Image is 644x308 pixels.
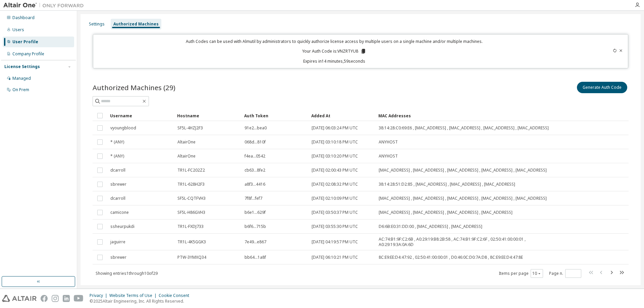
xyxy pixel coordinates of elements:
span: cb63...8fe2 [245,168,265,173]
span: bb64...1a8f [245,255,266,260]
span: [DATE] 03:50:37 PM UTC [312,210,358,215]
div: License Settings [4,64,40,69]
div: Hostname [177,110,239,121]
span: [DATE] 02:00:43 PM UTC [312,168,358,173]
span: [DATE] 02:08:32 PM UTC [312,182,358,187]
span: 068d...810f [245,139,266,145]
span: Items per page [499,269,543,278]
div: Website Terms of Use [109,293,159,298]
span: TR1L-FXDJ733 [177,224,204,229]
span: dcarroll [110,196,125,201]
span: AltairOne [177,153,196,159]
img: linkedin.svg [63,295,70,302]
span: [DATE] 06:03:24 PM UTC [312,125,358,131]
p: Auth Codes can be used with Almutil by administrators to quickly authorize license access by mult... [97,39,572,44]
div: MAC Addresses [378,110,555,121]
span: [DATE] 03:55:30 PM UTC [312,224,358,229]
span: 38:14:28:51:D2:85 , [MAC_ADDRESS] , [MAC_ADDRESS] , [MAC_ADDRESS] [379,182,515,187]
img: youtube.svg [74,295,84,302]
div: Dashboard [12,15,35,20]
span: ANYHOST [379,153,398,159]
div: Username [110,110,172,121]
span: [DATE] 02:10:09 PM UTC [312,196,358,201]
div: Added At [311,110,373,121]
p: © 2025 Altair Engineering, Inc. All Rights Reserved. [90,298,193,304]
span: camicone [110,210,129,215]
span: AltairOne [177,139,196,145]
span: * (ANY) [110,153,124,159]
span: D6:6B:E0:31:DD:00 , [MAC_ADDRESS] , [MAC_ADDRESS] [379,224,482,229]
span: SF5L-H86GVH3 [177,210,205,215]
button: Generate Auth Code [577,82,627,93]
div: Privacy [90,293,109,298]
span: [DATE] 03:10:20 PM UTC [312,153,358,159]
span: a8f3...4416 [245,182,265,187]
div: Users [12,27,24,33]
p: Expires in 14 minutes, 59 seconds [97,58,572,64]
p: Your Auth Code is: VNZRTYU8 [302,48,366,54]
span: [DATE] 03:10:18 PM UTC [312,139,358,145]
span: SF5L-4HZJ2F3 [177,125,203,131]
span: ANYHOST [379,139,398,145]
div: Settings [89,21,105,27]
div: User Profile [12,39,38,45]
span: Showing entries 1 through 10 of 29 [96,270,158,276]
span: Page n. [549,269,581,278]
span: PTW-3YMXQ34 [177,255,206,260]
img: facebook.svg [41,295,48,302]
span: b6e1...629f [245,210,266,215]
span: [MAC_ADDRESS] , [MAC_ADDRESS] , [MAC_ADDRESS] , [MAC_ADDRESS] , [MAC_ADDRESS] [379,168,547,173]
span: 7f8f...fef7 [245,196,262,201]
button: 10 [532,271,541,276]
div: On Prem [12,87,29,93]
span: TR1L-FC202Z2 [177,168,205,173]
span: ssheurpukdi [110,224,135,229]
span: dcarroll [110,168,125,173]
span: 8C:E9:EE:D4:47:92 , 02:50:41:00:00:01 , D0:46:0C:D0:7A:D8 , 8C:E9:EE:D4:47:8E [379,255,523,260]
span: [DATE] 04:19:57 PM UTC [312,239,358,245]
span: SF5L-CQTFVH3 [177,196,206,201]
div: Managed [12,76,31,81]
span: 7e49...e867 [245,239,266,245]
span: TR1L-4K5GGK3 [177,239,206,245]
span: f4ea...0542 [245,153,265,159]
span: 38:14:28:C0:69:E6 , [MAC_ADDRESS] , [MAC_ADDRESS] , [MAC_ADDRESS] , [MAC_ADDRESS] [379,125,549,131]
span: sbrewer [110,182,126,187]
div: Company Profile [12,51,44,57]
div: Auth Token [244,110,306,121]
span: b6f6...715b [245,224,266,229]
span: [MAC_ADDRESS] , [MAC_ADDRESS] , [MAC_ADDRESS] , [MAC_ADDRESS] [379,210,513,215]
img: instagram.svg [52,295,59,302]
div: Cookie Consent [159,293,193,298]
img: Altair One [3,2,87,9]
span: AC:74:B1:9F:C2:6B , A0:29:19:B8:2B:58 , AC:74:B1:9F:C2:6F , 02:50:41:00:00:01 , A0:29:19:3A:0A:6D [379,237,554,247]
span: sbrewer [110,255,126,260]
span: TR1L-628H2F3 [177,182,205,187]
span: * (ANY) [110,139,124,145]
span: vyoungblood [110,125,136,131]
span: [MAC_ADDRESS] , [MAC_ADDRESS] , [MAC_ADDRESS] , [MAC_ADDRESS] , [MAC_ADDRESS] [379,196,547,201]
span: jaguirre [110,239,125,245]
span: [DATE] 06:10:21 PM UTC [312,255,358,260]
img: altair_logo.svg [2,295,37,302]
div: Authorized Machines [113,21,159,27]
span: Authorized Machines (29) [93,83,175,92]
span: 91e2...bea0 [245,125,267,131]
